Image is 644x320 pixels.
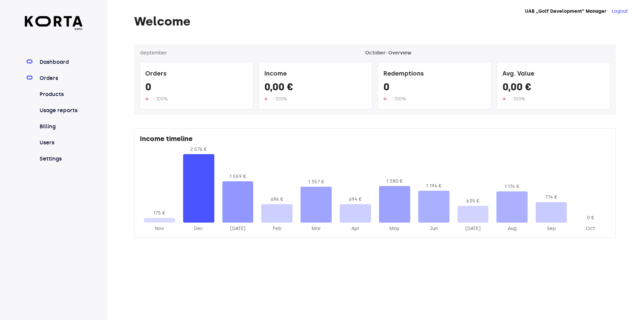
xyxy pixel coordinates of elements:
div: 1 380 € [379,178,410,185]
div: 2025-Mar [301,225,332,232]
div: 0,00 € [264,81,367,96]
span: -100% [273,96,287,102]
div: October - Overview [365,50,411,56]
img: Korta [25,16,83,27]
a: Orders [38,74,83,82]
div: 2025-Sep [536,225,567,232]
img: up [383,97,387,100]
div: Avg. Value [502,67,605,81]
img: up [502,97,506,100]
div: Redemptions [383,67,486,81]
div: 2025-May [379,225,410,232]
strong: UAB „Golf Development“ Manager [525,8,606,14]
a: Settings [38,155,83,163]
div: 2025-Oct [575,225,606,232]
div: 2025-Feb [261,225,292,232]
div: 175 € [144,210,175,217]
div: 2025-Apr [340,225,371,232]
div: 1 559 € [222,173,254,180]
div: 696 € [261,196,292,203]
span: beta [25,27,83,31]
div: 0 € [575,215,606,221]
span: -100% [392,96,406,102]
a: Billing [38,123,83,131]
div: 2 576 € [183,146,214,153]
img: up [145,97,149,100]
div: 2025-Jun [418,225,449,232]
div: 0 [383,81,486,96]
div: 2024-Nov [144,225,175,232]
div: 774 € [536,194,567,201]
a: Usage reports [38,106,83,115]
span: -100% [154,96,168,102]
div: 2024-Dec [183,225,214,232]
span: -100% [511,96,525,102]
div: 635 € [458,198,489,204]
div: 1 357 € [301,179,332,185]
div: 0 [145,81,248,96]
div: 2025-Aug [496,225,528,232]
a: Dashboard [38,58,83,66]
button: Logout [612,8,628,15]
div: 1 174 € [496,183,528,190]
h1: Welcome [134,15,616,28]
div: 694 € [340,196,371,203]
a: Users [38,139,83,147]
div: 1 194 € [418,183,449,189]
a: Products [38,90,83,98]
div: 2025-Jan [222,225,254,232]
div: Income timeline [140,134,610,146]
div: 2025-Jul [458,225,489,232]
button: ‹September [140,50,167,56]
div: 0,00 € [502,81,605,96]
a: beta [25,16,83,31]
div: Income [264,67,367,81]
div: Orders [145,67,248,81]
img: up [264,97,268,100]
